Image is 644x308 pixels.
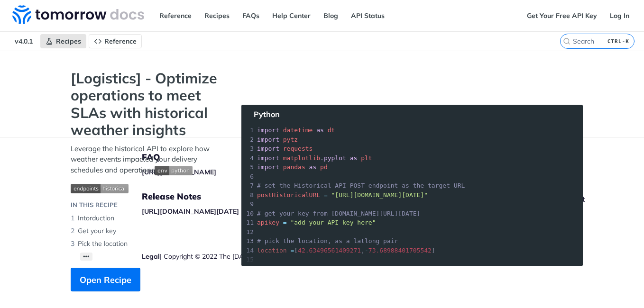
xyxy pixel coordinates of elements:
li: Pick the location [71,237,222,250]
img: endpoint [71,184,129,193]
a: Log In [605,9,635,23]
span: Reference [104,37,137,45]
a: Reference [154,9,197,23]
a: Blog [318,9,343,23]
li: Get your key [71,225,222,237]
button: ••• [80,253,92,261]
strong: [Logistics] - Optimize operations to meet SLAs with historical weather insights [71,70,222,139]
span: Expand image [155,165,193,174]
button: Open Recipe [71,268,140,291]
kbd: CTRL-K [605,36,632,46]
img: env [155,166,193,175]
p: Leverage the historical API to explore how weather events impacted your delivery schedules and op... [71,144,222,176]
svg: Search [563,37,570,45]
a: Get Your Free API Key [522,9,602,23]
a: API Status [346,9,390,23]
div: IN THIS RECIPE [71,200,118,210]
span: Open Recipe [80,273,131,286]
span: Recipes [56,37,81,45]
a: Recipes [40,34,86,48]
a: Help Center [267,9,316,23]
a: FAQs [237,9,265,23]
a: Reference [89,34,142,48]
img: Tomorrow.io Weather API Docs [12,5,144,24]
span: Expand image [71,182,222,193]
li: Intorduction [71,212,222,225]
a: Recipes [199,9,235,23]
span: v4.0.1 [9,34,38,48]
